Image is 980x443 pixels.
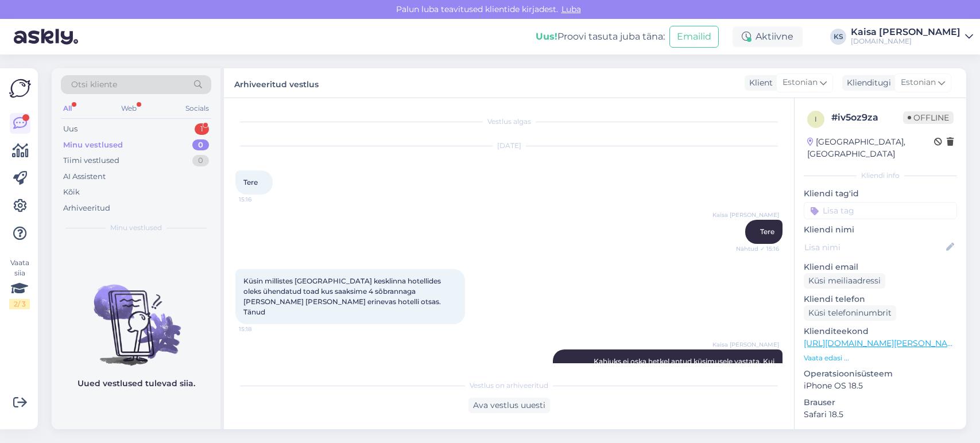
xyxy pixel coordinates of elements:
div: Klient [745,77,773,89]
img: Askly Logo [9,77,31,99]
p: Kliendi email [804,261,957,273]
div: [GEOGRAPHIC_DATA], [GEOGRAPHIC_DATA] [807,136,934,160]
div: Kaisa [PERSON_NAME] [851,28,960,37]
input: Lisa tag [804,202,957,219]
div: # iv5oz9za [831,111,903,125]
span: Vestlus on arhiveeritud [470,380,548,391]
p: Operatsioonisüsteem [804,368,957,380]
b: Uus! [536,31,557,42]
div: 0 [192,139,209,151]
span: Offline [903,111,954,124]
div: 0 [192,155,209,166]
span: Kaisa [PERSON_NAME] [712,211,779,219]
p: Safari 18.5 [804,409,957,421]
div: Minu vestlused [63,139,123,151]
span: Luba [558,4,584,14]
div: 1 [195,123,209,135]
div: Ava vestlus uuesti [468,398,550,413]
span: Otsi kliente [71,79,117,91]
div: Kõik [63,186,80,198]
p: Kliendi tag'id [804,188,957,200]
span: 15:16 [239,195,282,204]
div: Aktiivne [733,26,803,47]
div: [DOMAIN_NAME] [851,37,960,46]
span: Tere [760,227,774,236]
label: Arhiveeritud vestlus [234,75,319,91]
p: Kliendi telefon [804,293,957,305]
p: Kliendi nimi [804,224,957,236]
div: Kliendi info [804,170,957,181]
div: Tiimi vestlused [63,155,119,166]
span: Nähtud ✓ 15:16 [736,244,779,253]
span: Kaisa [PERSON_NAME] [712,340,779,349]
span: Estonian [783,76,818,89]
div: Uus [63,123,78,135]
p: Brauser [804,397,957,409]
input: Lisa nimi [804,241,944,254]
p: Klienditeekond [804,325,957,337]
div: Klienditugi [842,77,891,89]
div: Küsi meiliaadressi [804,273,885,289]
div: Arhiveeritud [63,203,110,214]
div: Socials [183,101,211,116]
p: Vaata edasi ... [804,353,957,363]
div: Web [119,101,139,116]
span: 15:18 [239,325,282,333]
div: AI Assistent [63,171,106,182]
div: 2 / 3 [9,299,30,309]
p: Uued vestlused tulevad siia. [78,378,195,390]
div: Vaata siia [9,258,30,309]
span: Kahjuks ei oska hetkel antud küsimusele vastata. Kui täpsustaksite kuupäevi ning tooksite välja, ... [571,357,776,386]
div: Proovi tasuta juba täna: [536,30,665,44]
span: i [815,115,817,123]
img: No chats [52,264,220,367]
span: Minu vestlused [110,223,162,233]
span: Tere [243,178,258,186]
div: Vestlus algas [235,116,783,127]
button: Emailid [669,26,719,48]
div: All [61,101,74,116]
span: Küsin millistes [GEOGRAPHIC_DATA] kesklinna hotellides oleks ühendatud toad kus saaksime 4 sõbran... [243,277,443,316]
div: [DATE] [235,141,783,151]
p: iPhone OS 18.5 [804,380,957,392]
a: Kaisa [PERSON_NAME][DOMAIN_NAME] [851,28,973,46]
span: Estonian [901,76,936,89]
div: KS [830,29,846,45]
div: Küsi telefoninumbrit [804,305,896,321]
